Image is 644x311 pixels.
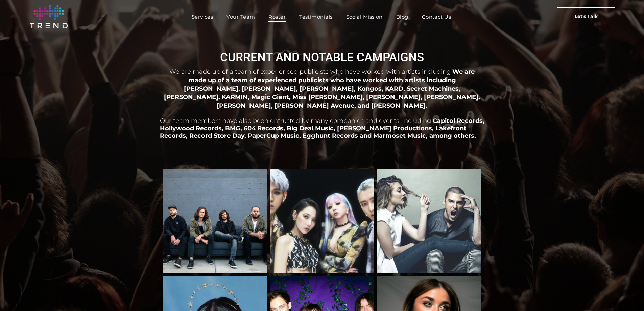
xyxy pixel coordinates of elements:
a: Roster [262,12,292,22]
a: Services [185,12,220,22]
span: Let's Talk [575,8,598,25]
img: logo [30,5,68,28]
a: Blog [389,12,415,22]
a: Contact Us [415,12,458,22]
span: We are made up of a team of experienced publicists who have worked with artists including [169,68,451,75]
span: CURRENT AND NOTABLE CAMPAIGNS [220,50,424,64]
a: Let's Talk [557,7,615,24]
a: Social Mission [339,12,389,22]
a: Kongos [163,169,267,273]
a: Karmin [377,169,481,273]
a: KARD [270,169,374,273]
span: We are made up of a team of experienced publicists who have worked with artists including [PERSON... [164,68,480,109]
span: Capitol Records, Hollywood Records, BMG, 604 Records, Big Deal Music, [PERSON_NAME] Productions, ... [160,117,484,139]
a: Your Team [220,12,262,22]
a: Testimonials [292,12,339,22]
span: Our team members have also been entrusted by many companies and events, including [160,117,431,125]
